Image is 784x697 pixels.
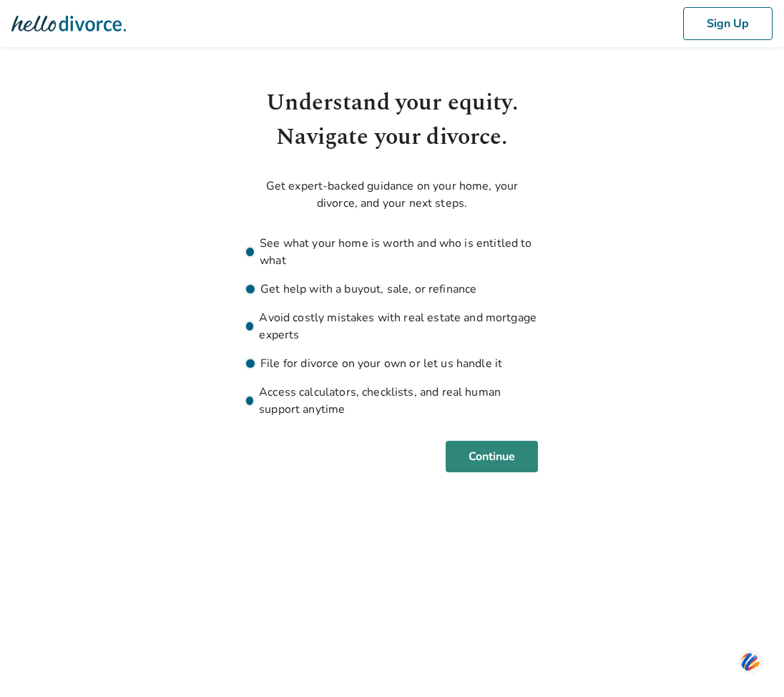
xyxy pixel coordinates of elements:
li: File for divorce on your own or let us handle it [246,355,538,372]
button: Sign Up [683,7,773,40]
img: Hello Divorce Logo [11,9,126,38]
p: Get expert-backed guidance on your home, your divorce, and your next steps. [246,177,538,212]
li: Get help with a buyout, sale, or refinance [246,281,538,298]
h1: Understand your equity. Navigate your divorce. [246,86,538,155]
li: Access calculators, checklists, and real human support anytime [246,384,538,418]
li: See what your home is worth and who is entitled to what [246,235,538,269]
li: Avoid costly mistakes with real estate and mortgage experts [246,309,538,343]
button: Continue [446,441,538,472]
img: svg+xml;base64,PHN2ZyB3aWR0aD0iNDQiIGhlaWdodD0iNDQiIHZpZXdCb3g9IjAgMCA0NCA0NCIgZmlsbD0ibm9uZSIgeG... [738,649,763,676]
